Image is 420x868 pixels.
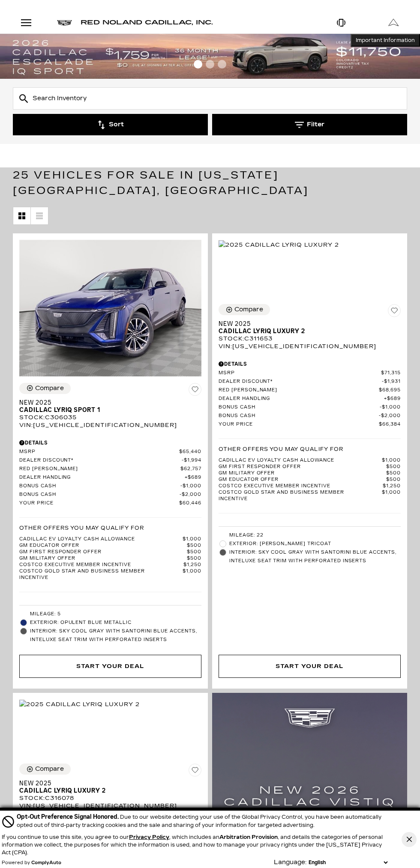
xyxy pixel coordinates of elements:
button: Save Vehicle [388,304,401,320]
span: $500 [187,543,201,549]
div: VIN: [US_VEHICLE_IDENTIFICATION_NUMBER] [19,802,201,810]
a: Red Noland Cadillac, Inc. [81,20,213,26]
span: Bonus Cash [219,413,379,419]
span: Bonus Cash [19,492,180,498]
span: Red [PERSON_NAME] [19,466,180,472]
a: Bonus Cash $2,000 [219,413,401,419]
button: Close Button [402,832,417,847]
div: Start Your Deal [219,655,401,678]
a: Dealer Handling $689 [219,396,401,402]
span: $1,931 [382,379,401,385]
div: Powered by [2,860,61,865]
a: New 2025Cadillac LYRIQ Sport 1 [19,399,201,414]
span: $500 [187,549,201,555]
span: Exterior: Opulent Blue Metallic [30,618,201,627]
span: $1,000 [382,489,401,502]
a: Your Price $60,446 [19,500,201,507]
a: GM Educator Offer $500 [19,543,201,549]
span: Costco Executive Member Incentive [19,562,183,568]
button: Save Vehicle [189,764,201,780]
div: Stock : C316078 [19,794,201,802]
button: Filter [212,114,407,135]
button: Save Vehicle [189,383,201,399]
span: Exterior: [PERSON_NAME] Tricoat [229,540,401,548]
a: Costco Executive Member Incentive $1,250 [219,483,401,489]
div: Compare [35,765,64,773]
span: $68,695 [379,387,401,394]
span: $500 [386,464,401,470]
img: 2025 Cadillac LYRIQ Luxury 2 [19,700,140,709]
a: Costco Gold Star and Business Member Incentive $1,000 [19,568,201,581]
a: Dealer Discount* $1,994 [19,457,201,464]
span: New 2025 [19,780,195,787]
span: GM Educator Offer [219,477,386,483]
span: Cadillac LYRIQ Luxury 2 [219,328,394,335]
span: $1,000 [180,483,201,489]
span: Dealer Discount* [219,379,382,385]
span: $60,446 [179,500,201,507]
span: Go to slide 1 [194,60,202,69]
button: Compare Vehicle [19,383,71,394]
span: Costco Gold Star and Business Member Incentive [19,568,183,581]
div: Pricing Details - New 2025 Cadillac LYRIQ Sport 1 [19,439,201,447]
span: GM Military Offer [19,555,187,562]
span: Go to slide 3 [218,60,226,69]
img: 2025 Cadillac LYRIQ Luxury 2 [219,240,339,250]
span: New 2025 [219,320,394,328]
a: GM First Responder Offer $500 [19,549,201,555]
a: Cadillac EV Loyalty Cash Allowance $1,000 [19,536,201,543]
span: Cadillac EV Loyalty Cash Allowance [19,536,183,543]
img: 2025 Cadillac LYRIQ Sport 1 [19,240,201,376]
span: $62,757 [180,466,201,472]
span: $1,250 [383,483,401,489]
span: GM Educator Offer [19,543,187,549]
a: Costco Executive Member Incentive $1,250 [19,562,201,568]
u: Privacy Policy [129,834,169,840]
div: Compare [234,306,263,313]
span: GM First Responder Offer [219,464,386,470]
span: $500 [386,470,401,477]
strong: Arbitration Provision [219,834,278,840]
span: $2,000 [180,492,201,498]
span: Your Price [219,421,379,428]
span: Bonus Cash [19,483,180,489]
div: Start Your Deal [76,662,144,671]
div: Pricing Details - New 2025 Cadillac LYRIQ Luxury 2 [219,360,401,368]
a: MSRP $65,440 [19,449,201,455]
a: GM Military Offer $500 [219,470,401,477]
li: Mileage: 22 [219,531,401,540]
img: Cadillac logo [57,20,72,26]
span: Red Noland Cadillac, Inc. [81,19,213,26]
span: GM Military Offer [219,470,386,477]
span: $1,250 [183,562,201,568]
span: Important Information [356,37,415,44]
div: Start Your Deal [19,655,201,678]
a: ComplyAuto [31,860,61,865]
span: $1,000 [183,568,201,581]
span: $1,000 [382,457,401,464]
div: Start Your Deal [276,662,343,671]
a: Cadillac EV Loyalty Cash Allowance $1,000 [219,457,401,464]
a: GM Military Offer $500 [19,555,201,562]
span: Costco Executive Member Incentive [219,483,383,489]
a: Bonus Cash $2,000 [19,492,201,498]
span: Dealer Handling [19,474,185,481]
a: MSRP $71,315 [219,370,401,376]
a: Costco Gold Star and Business Member Incentive $1,000 [219,489,401,502]
button: Sort [13,114,208,135]
p: If you continue to use this site, you agree to our , which includes an , and details the categori... [2,834,383,856]
a: Dealer Handling $689 [19,474,201,481]
input: Search Inventory [13,87,407,110]
span: MSRP [219,370,381,376]
p: Other Offers You May Qualify For [219,445,343,453]
button: Compare Vehicle [219,304,270,315]
span: Dealer Handling [219,396,384,402]
select: Language Select [306,859,390,866]
a: GM First Responder Offer $500 [219,464,401,470]
span: New 2025 [19,399,195,406]
span: $689 [384,396,401,402]
span: $1,994 [182,457,201,464]
span: Costco Gold Star and Business Member Incentive [219,489,382,502]
li: Mileage: 5 [19,610,201,618]
span: $1,000 [380,404,401,411]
